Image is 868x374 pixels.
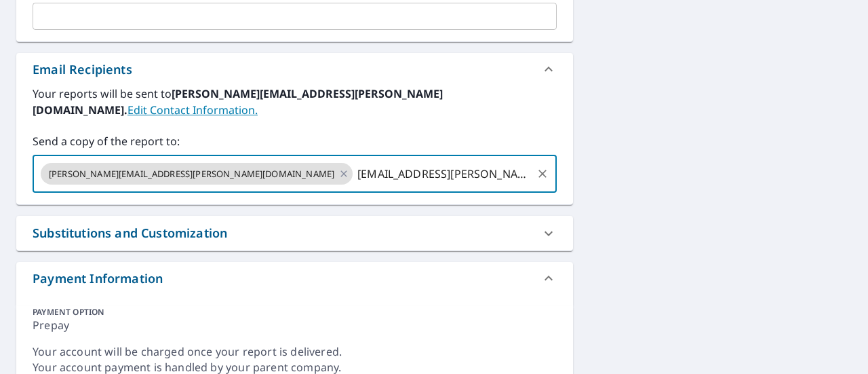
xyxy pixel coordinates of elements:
[33,60,132,79] div: Email Recipients
[41,163,353,185] div: [PERSON_NAME][EMAIL_ADDRESS][PERSON_NAME][DOMAIN_NAME]
[33,86,557,118] label: Your reports will be sent to
[41,168,342,181] span: [PERSON_NAME][EMAIL_ADDRESS][PERSON_NAME][DOMAIN_NAME]
[533,164,552,183] button: Clear
[16,262,573,295] div: Payment Information
[16,53,573,86] div: Email Recipients
[33,344,557,360] div: Your account will be charged once your report is delivered.
[33,133,557,149] label: Send a copy of the report to:
[16,216,573,250] div: Substitutions and Customization
[33,224,227,242] div: Substitutions and Customization
[127,102,258,117] a: EditContactInfo
[33,269,163,288] div: Payment Information
[33,318,557,344] div: Prepay
[33,306,557,318] div: PAYMENT OPTION
[33,86,443,117] b: [PERSON_NAME][EMAIL_ADDRESS][PERSON_NAME][DOMAIN_NAME].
